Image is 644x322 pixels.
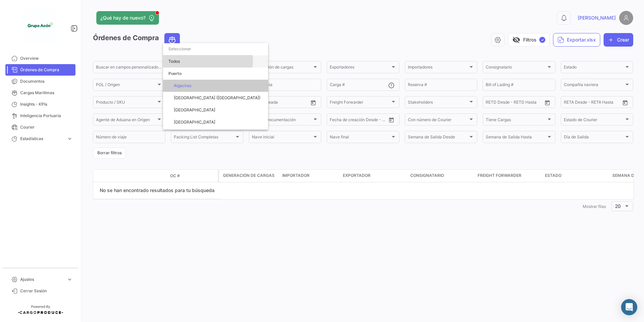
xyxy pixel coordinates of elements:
[621,299,637,315] div: Abrir Intercom Messenger
[168,55,263,68] span: Todos
[163,43,252,55] input: dropdown search
[174,83,191,88] span: Algeciras
[163,68,268,80] span: Puerto
[174,119,215,125] span: [GEOGRAPHIC_DATA]
[174,95,260,100] span: [GEOGRAPHIC_DATA] ([GEOGRAPHIC_DATA])
[174,107,215,112] span: [GEOGRAPHIC_DATA]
